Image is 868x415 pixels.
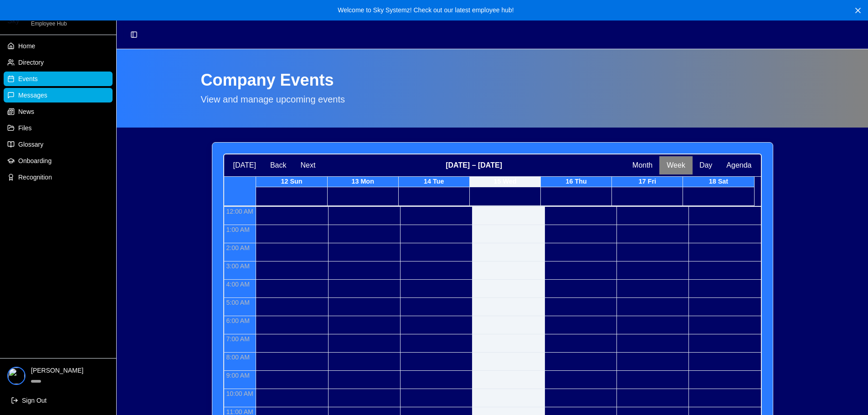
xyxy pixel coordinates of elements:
span: 13 Mon [351,178,374,185]
button: 14 Tue [424,177,444,187]
button: 12 Sun [281,177,302,187]
button: 16 Thu [565,177,586,187]
div: Welcome to Sky Systemz! Check out our latest employee hub! [5,5,846,15]
span: 5:00 AM [224,299,252,306]
a: Glossary [4,137,113,152]
button: 13 Mon [351,177,374,187]
span: Home [18,41,35,51]
button: Month [625,156,660,174]
a: Directory [4,55,113,70]
span: 10:00 AM [224,390,256,397]
span: News [18,107,34,116]
span: 12 Sun [281,178,302,185]
button: 17 Fri [639,177,656,187]
button: Next [293,156,323,174]
button: Agenda [719,156,759,174]
span: 4:00 AM [224,281,252,288]
span: Events [18,74,38,83]
a: Events [4,72,113,86]
span: Recognition [18,173,52,182]
span: 3:00 AM [224,262,252,270]
span: 8:00 AM [224,354,252,361]
a: News [4,104,113,119]
button: [DATE] [226,156,263,174]
span: Glossary [18,140,43,149]
h1: Company Events [201,71,345,89]
span: 9:00 AM [224,372,252,379]
span: 2:00 AM [224,244,252,251]
a: Files [4,121,113,135]
button: 15 Wed [493,177,516,187]
button: Back [263,156,294,174]
span: 15 Wed [493,178,516,185]
button: Week [659,156,693,174]
span: 1:00 AM [224,226,252,233]
a: Recognition [4,170,113,184]
span: Messages [18,91,47,100]
span: 6:00 AM [224,317,252,324]
span: Directory [18,58,44,67]
button: Day [692,156,719,174]
button: Sign Out [7,393,109,408]
p: View and manage upcoming events [201,93,345,106]
a: Messages [4,88,113,102]
a: Onboarding [4,154,113,168]
span: 17 Fri [639,178,656,185]
span: 14 Tue [424,178,444,185]
a: Home [4,39,113,53]
span: Files [18,123,32,133]
span: 12:00 AM [224,208,256,215]
p: [PERSON_NAME] [31,366,109,375]
span: 16 Thu [565,178,586,185]
span: 18 Sat [709,178,728,185]
button: 18 Sat [709,177,728,187]
p: Employee Hub [31,20,81,27]
span: [DATE] – [DATE] [324,160,623,171]
span: Sign Out [22,396,46,405]
span: Onboarding [18,156,51,165]
img: redirect [8,368,25,384]
span: 7:00 AM [224,335,252,343]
